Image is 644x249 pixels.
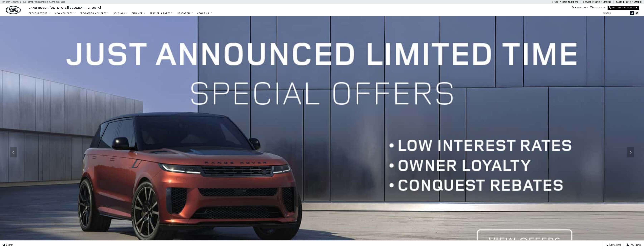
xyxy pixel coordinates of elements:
[629,243,641,246] span: My Profile
[175,10,195,16] a: Research
[590,6,605,9] a: Contact Us
[601,11,634,15] input: Search
[3,1,65,3] a: [STREET_ADDRESS] • [US_STATE][GEOGRAPHIC_DATA], CO 80905
[29,6,101,10] span: Land Rover [US_STATE][GEOGRAPHIC_DATA]
[78,10,112,16] a: Pre-Owned Vehicles
[623,1,641,3] a: [PHONE_NUMBER]
[552,1,558,3] span: Sales
[624,241,644,249] button: user-profile-menu
[27,10,214,16] nav: Main Navigation
[616,1,622,3] span: Parts
[592,1,611,3] a: [PHONE_NUMBER]
[130,10,148,16] a: Finance
[27,6,103,10] a: Land Rover [US_STATE][GEOGRAPHIC_DATA]
[195,10,214,16] a: About Us
[112,10,130,16] a: Specials
[148,10,175,16] a: Service & Parts
[609,6,637,9] a: Visit Our Jaguar Website
[27,10,53,16] a: EXPRESS STORE
[6,6,21,14] img: Land Rover
[6,6,21,14] a: land-rover
[608,243,621,246] span: Contact Us
[5,243,13,246] span: Search
[559,1,578,3] a: [PHONE_NUMBER]
[583,1,591,3] span: Service
[53,10,78,16] a: New Vehicles
[572,6,588,9] a: Hours & Map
